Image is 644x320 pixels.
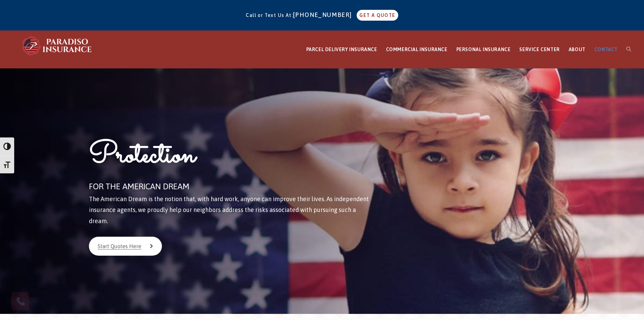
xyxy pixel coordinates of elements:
span: ABOUT [569,47,586,52]
a: PERSONAL INSURANCE [452,31,515,68]
a: GET A QUOTE [357,10,398,21]
span: COMMERCIAL INSURANCE [386,47,448,52]
span: SERVICE CENTER [519,47,559,52]
h1: Protection [89,136,372,179]
a: SERVICE CENTER [515,31,564,68]
span: Call or Text Us At: [246,13,293,18]
a: CONTACT [590,31,622,68]
a: PARCEL DELIVERY INSURANCE [302,31,382,68]
span: PERSONAL INSURANCE [456,47,511,52]
img: Paradiso Insurance [20,36,95,56]
span: CONTACT [594,47,618,52]
span: PARCEL DELIVERY INSURANCE [306,47,377,52]
img: Phone icon [15,296,26,306]
a: COMMERCIAL INSURANCE [382,31,452,68]
a: Start Quotes Here [89,237,162,256]
span: FOR THE AMERICAN DREAM [89,182,189,191]
span: The American Dream is the notion that, with hard work, anyone can improve their lives. As indepen... [89,195,369,225]
a: ABOUT [564,31,590,68]
a: [PHONE_NUMBER] [293,11,355,18]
